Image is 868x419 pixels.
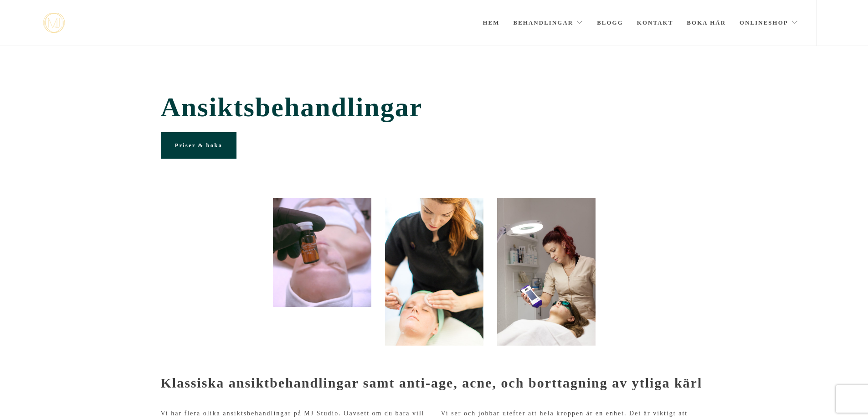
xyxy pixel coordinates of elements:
[273,198,371,307] img: 20200316_113429315_iOS
[175,142,222,149] span: Priser & boka
[161,92,708,123] span: Ansiktsbehandlingar
[161,132,236,159] a: Priser & boka
[43,13,65,33] a: mjstudio mjstudio mjstudio
[497,198,596,346] img: evh_NF_2018_90598 (1)
[43,13,65,33] img: mjstudio
[385,198,483,346] img: Portömning Stockholm
[161,375,703,390] strong: Klassiska ansiktbehandlingar samt anti-age, acne, och borttagning av ytliga kärl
